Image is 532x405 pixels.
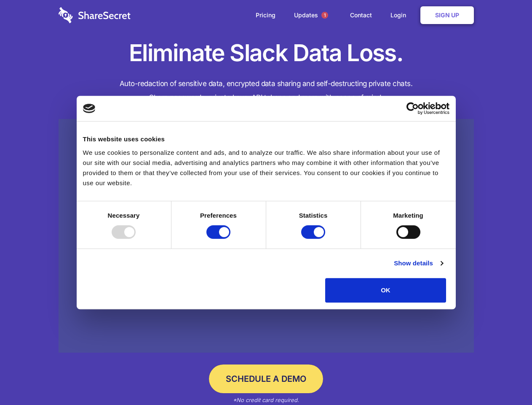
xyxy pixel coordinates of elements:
a: Contact [342,2,380,28]
button: OK [325,278,446,302]
img: logo-wordmark-white-trans-d4663122ce5f474addd5e946df7df03e33cb6a1c49d2221995e7729f52c070b2.svg [59,7,131,23]
strong: Necessary [108,212,140,219]
div: This website uses cookies [83,134,449,144]
em: *No credit card required. [233,397,299,403]
span: 1 [321,12,328,19]
a: Pricing [247,2,284,28]
h1: Eliminate Slack Data Loss. [59,38,474,68]
a: Usercentrics Cookiebot - opens in a new window [376,102,449,115]
a: Schedule a Demo [209,364,323,393]
a: Wistia video thumbnail [59,119,474,353]
img: logo [83,104,96,113]
div: We use cookies to personalize content and ads, and to analyze our traffic. We also share informat... [83,148,449,188]
strong: Statistics [299,212,328,219]
h4: Auto-redaction of sensitive data, encrypted data sharing and self-destructing private chats. Shar... [59,77,474,105]
strong: Marketing [393,212,423,219]
strong: Preferences [200,212,237,219]
a: Show details [394,258,443,268]
a: Login [382,2,419,28]
a: Sign Up [420,6,474,24]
